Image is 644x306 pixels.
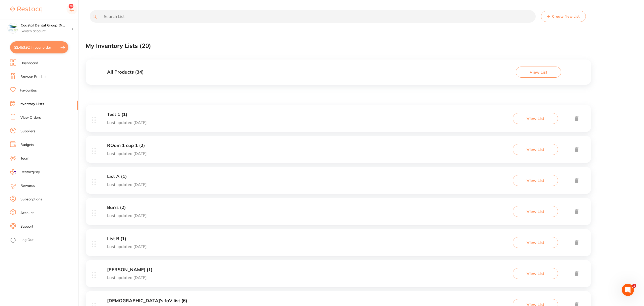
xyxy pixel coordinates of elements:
[86,42,151,49] h2: My Inventory Lists ( 20 )
[107,267,152,272] h3: [PERSON_NAME] (1)
[513,144,558,155] button: View List
[19,102,44,107] a: Inventory Lists
[107,143,147,148] h3: ROom 1 cup 1 (2)
[20,115,41,120] a: View Orders
[107,236,147,241] h3: List B (1)
[632,284,636,288] span: 1
[20,142,34,147] a: Budgets
[20,170,40,175] span: RestocqPay
[20,74,48,79] a: Browse Products
[20,237,34,242] a: Log Out
[516,67,561,78] button: View List
[90,10,536,23] input: Search List
[107,70,144,75] h3: All Products ( 34 )
[21,29,72,34] p: Switch account
[20,88,37,93] a: Favourites
[513,268,558,279] button: View List
[107,120,147,125] p: Last updated [DATE]
[20,61,38,66] a: Dashboard
[107,275,152,280] p: Last updated [DATE]
[513,113,558,124] button: View List
[20,156,29,161] a: Team
[21,23,72,28] h4: Coastal Dental Group (Newcastle)
[86,198,591,229] div: Burrs (2)Last updated [DATE]View List
[20,210,34,216] a: Account
[107,205,147,210] h3: Burrs (2)
[107,151,147,156] p: Last updated [DATE]
[10,7,42,13] img: Restocq Logo
[513,175,558,186] button: View List
[107,244,147,249] p: Last updated [DATE]
[10,236,77,244] button: Log Out
[86,229,591,260] div: List B (1)Last updated [DATE]View List
[622,284,634,296] iframe: Intercom live chat
[10,169,40,175] a: RestocqPay
[20,197,42,202] a: Subscriptions
[107,298,187,303] h3: [DEMOGRAPHIC_DATA]'s faV list (6)
[86,167,591,198] div: List A (1)Last updated [DATE]View List
[107,174,147,179] h3: List A (1)
[107,213,147,218] p: Last updated [DATE]
[20,129,35,134] a: Suppliers
[541,11,586,22] button: Create New List
[10,169,16,175] img: RestocqPay
[513,237,558,248] button: View List
[513,206,558,217] button: View List
[107,112,147,117] h3: Test 1 (1)
[86,105,591,136] div: Test 1 (1)Last updated [DATE]View List
[20,183,35,188] a: Rewards
[107,182,147,187] p: Last updated [DATE]
[86,260,591,291] div: [PERSON_NAME] (1)Last updated [DATE]View List
[8,23,18,33] img: Coastal Dental Group (Newcastle)
[20,224,33,229] a: Support
[10,41,68,53] button: $2,453.92 in your order
[86,136,591,167] div: ROom 1 cup 1 (2)Last updated [DATE]View List
[10,4,42,15] a: Restocq Logo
